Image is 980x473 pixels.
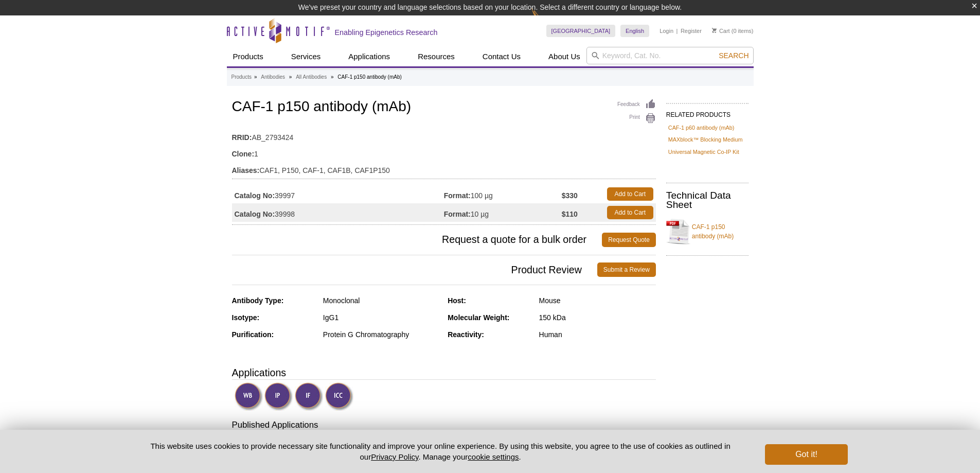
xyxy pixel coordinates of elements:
a: Applications [342,47,396,66]
div: Protein G Chromatography [323,330,440,339]
a: Services [285,47,327,66]
td: 100 µg [444,185,562,203]
a: Contact Us [476,47,527,66]
a: CAF-1 p60 antibody (mAb) [668,123,734,132]
span: Search [719,51,749,60]
span: Request a quote for a bulk order [232,233,602,247]
div: Monoclonal [323,296,440,305]
li: » [331,74,334,80]
strong: Format: [444,191,471,200]
img: Western Blot Validated [235,382,263,411]
strong: Antibody Type: [232,296,284,305]
div: Human [539,330,656,339]
img: Change Here [531,8,559,32]
strong: Reactivity: [448,330,484,339]
h1: CAF-1 p150 antibody (mAb) [232,99,656,116]
a: Feedback [617,99,656,110]
a: Login [660,27,673,34]
strong: Clone: [232,149,255,159]
strong: Catalog No: [235,209,275,219]
td: 39997 [232,185,444,203]
a: CAF-1 p150 antibody (mAb) [666,216,749,247]
a: Print [617,113,656,124]
td: 10 µg [444,203,562,222]
a: About Us [542,47,586,66]
a: Add to Cart [607,206,653,219]
li: | [676,25,678,37]
span: Product Review [232,262,597,277]
img: Your Cart [712,28,717,33]
li: » [254,74,257,80]
button: cookie settings [468,452,519,461]
div: IgG1 [323,313,440,322]
td: 39998 [232,203,444,222]
h2: RELATED PRODUCTS [666,103,749,121]
button: Got it! [765,444,847,465]
a: All Antibodies [296,73,327,82]
h2: Enabling Epigenetics Research [335,28,438,37]
strong: Catalog No: [235,191,275,200]
li: CAF-1 p150 antibody (mAb) [337,74,402,80]
a: Antibodies [261,73,285,82]
h3: Applications [232,365,656,380]
img: Immunofluorescence Validated [295,382,323,411]
td: AB_2793424 [232,127,656,143]
a: MAXblock™ Blocking Medium [668,135,743,144]
h3: Published Applications [232,419,656,433]
strong: Format: [444,209,471,219]
strong: Aliases: [232,166,260,175]
strong: Molecular Weight: [448,313,509,322]
strong: Purification: [232,330,274,339]
li: (0 items) [712,25,754,37]
a: Add to Cart [607,187,653,201]
td: 1 [232,143,656,160]
p: This website uses cookies to provide necessary site functionality and improve your online experie... [133,441,749,462]
a: Resources [412,47,461,66]
a: Submit a Review [597,262,656,277]
strong: Host: [448,296,466,305]
a: Products [227,47,270,66]
a: Universal Magnetic Co-IP Kit [668,147,739,156]
li: » [289,74,292,80]
strong: Isotype: [232,313,260,322]
strong: $110 [562,209,578,219]
button: Search [716,51,752,60]
a: Register [681,27,702,34]
td: CAF1, P150, CAF-1, CAF1B, CAF1P150 [232,160,656,176]
input: Keyword, Cat. No. [586,47,754,64]
h2: Technical Data Sheet [666,191,749,209]
img: Immunoprecipitation Validated [264,382,293,411]
a: Cart [712,27,730,34]
img: Immunocytochemistry Validated [325,382,353,411]
a: Request Quote [602,233,656,247]
a: Privacy Policy [371,452,418,461]
a: [GEOGRAPHIC_DATA] [546,25,616,37]
strong: $330 [562,191,578,200]
a: Products [231,73,252,82]
div: Mouse [539,296,656,305]
a: English [620,25,649,37]
div: 150 kDa [539,313,656,322]
strong: RRID: [232,133,252,142]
